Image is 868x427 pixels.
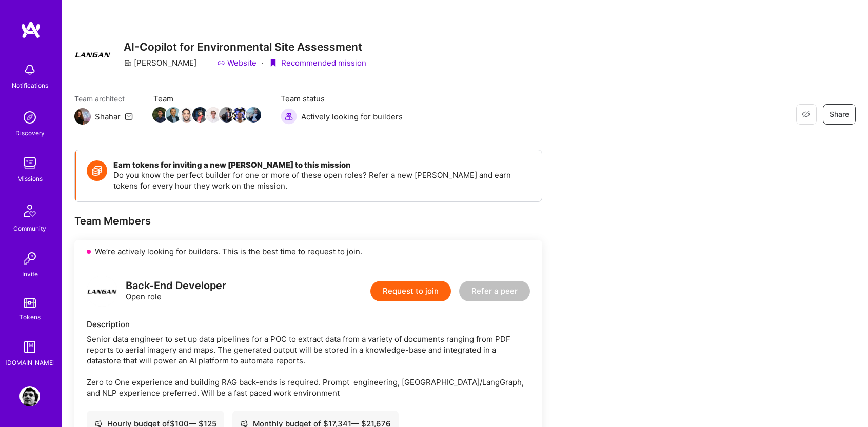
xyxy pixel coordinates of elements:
img: Team Architect [74,108,91,125]
img: Team Member Avatar [232,107,248,123]
img: Team Member Avatar [179,107,194,123]
div: Tokens [19,312,41,322]
span: Team [153,93,260,104]
div: Shahar [95,111,121,122]
i: icon PurpleRibbon [269,59,277,67]
img: tokens [24,298,36,308]
img: bell [19,59,40,80]
span: Actively looking for builders [301,111,403,122]
img: Team Member Avatar [192,107,208,123]
p: Do you know the perfect builder for one or more of these open roles? Refer a new [PERSON_NAME] an... [113,170,531,191]
button: Refer a peer [459,281,530,301]
span: Team architect [74,93,133,104]
a: Team Member Avatar [167,106,180,124]
i: icon Mail [125,112,133,120]
img: logo [21,21,41,39]
i: icon EyeClosed [802,110,810,118]
a: Team Member Avatar [247,106,260,124]
div: Team Members [74,214,542,228]
div: [PERSON_NAME] [124,57,196,68]
img: Team Member Avatar [206,107,221,123]
img: discovery [19,107,40,128]
div: Back-End Developer [126,280,226,291]
img: guide book [19,337,40,357]
a: Team Member Avatar [207,106,220,124]
a: User Avatar [17,386,43,406]
img: Actively looking for builders [281,108,297,125]
button: Share [823,104,856,125]
img: Team Member Avatar [152,107,168,123]
img: Community [17,198,42,223]
a: Team Member Avatar [153,106,167,124]
i: icon CompanyGray [124,59,132,67]
div: Senior data engineer to set up data pipelines for a POC to extract data from a variety of documen... [87,334,530,398]
span: Team status [281,93,403,104]
h3: AI-Copilot for Environmental Site Assessment [124,40,366,53]
div: Description [87,319,530,330]
img: Team Member Avatar [166,107,181,123]
img: logo [87,276,117,307]
div: Invite [22,269,38,279]
div: Notifications [12,80,48,91]
div: Recommended mission [269,57,366,68]
button: Request to join [370,281,451,301]
img: Team Member Avatar [246,107,261,123]
div: Community [13,223,46,234]
div: Open role [126,280,226,302]
img: Team Member Avatar [219,107,234,123]
a: Team Member Avatar [220,106,233,124]
div: We’re actively looking for builders. This is the best time to request to join. [74,240,542,263]
img: Token icon [87,160,107,181]
div: Discovery [15,128,45,138]
img: User Avatar [19,386,40,406]
a: Team Member Avatar [233,106,247,124]
img: Company Logo [74,36,111,73]
a: Team Member Avatar [193,106,207,124]
div: Missions [17,173,43,184]
a: Website [217,57,257,68]
div: [DOMAIN_NAME] [5,357,55,368]
h4: Earn tokens for inviting a new [PERSON_NAME] to this mission [113,160,531,170]
img: teamwork [19,153,40,173]
a: Team Member Avatar [180,106,193,124]
div: · [262,57,264,68]
img: Invite [19,248,40,269]
span: Share [830,109,849,119]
